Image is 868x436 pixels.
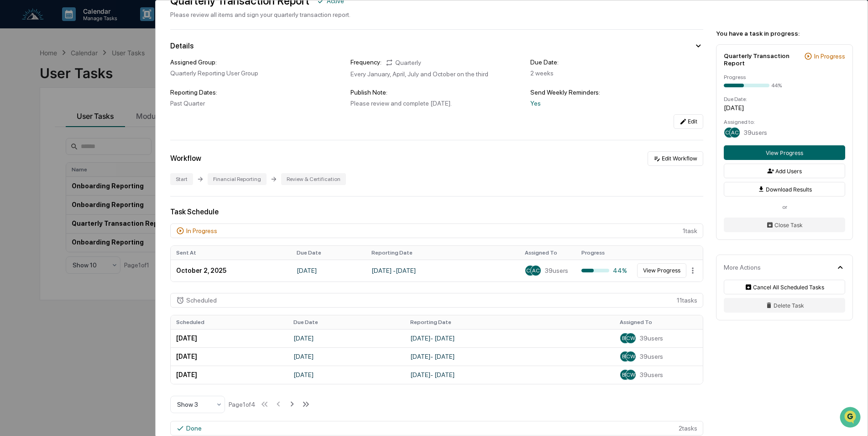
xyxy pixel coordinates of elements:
[731,129,739,136] span: AC
[229,401,256,408] div: Page 1 of 4
[530,89,703,96] div: Send Weekly Reminders:
[637,263,686,278] button: View Progress
[170,42,193,50] div: Details
[288,366,405,384] td: [DATE]
[5,129,61,145] a: 🔎Data Lookup
[530,58,703,66] div: Due Date:
[744,129,767,136] span: 39 users
[366,246,519,260] th: Reporting Date
[291,260,366,282] td: [DATE]
[725,129,733,136] span: CC
[526,267,534,274] span: CC
[170,173,193,185] div: Start
[626,335,635,341] span: CW
[405,366,614,384] td: [DATE] - [DATE]
[724,218,845,232] button: Close Task
[170,293,703,308] div: 11 task s
[724,264,761,271] div: More Actions
[170,154,201,163] div: Workflow
[186,425,202,432] div: Done
[186,297,217,304] div: Scheduled
[640,335,663,342] span: 39 users
[626,372,635,378] span: CW
[581,267,627,274] div: 44%
[91,155,110,162] span: Pylon
[288,347,405,366] td: [DATE]
[170,223,703,238] div: 1 task
[545,267,568,274] span: 39 users
[771,82,782,89] div: 44%
[576,246,633,260] th: Progress
[170,207,703,216] div: Task Schedule
[614,315,703,329] th: Assigned To
[716,30,853,37] div: You have a task in progress:
[171,246,291,260] th: Sent At
[648,151,703,166] button: Edit Workflow
[9,70,26,86] img: 1746055101610-c473b297-6a78-478c-a979-82029cc54cd1
[530,100,703,107] div: Yes
[18,133,58,142] span: Data Lookup
[170,58,343,66] div: Assigned Group:
[622,372,629,378] span: BV
[170,421,703,436] div: 2 task s
[839,406,863,431] iframe: Open customer support
[366,260,519,282] td: [DATE] - [DATE]
[724,280,845,294] button: Cancel All Scheduled Tasks
[66,116,73,123] div: 🗄️
[9,19,166,34] p: How can we help?
[171,366,288,384] td: [DATE]
[724,298,845,313] button: Delete Task
[186,227,217,234] div: In Progress
[350,89,523,96] div: Publish Note:
[814,53,845,60] div: In Progress
[18,115,59,124] span: Preclearance
[640,353,663,360] span: 39 users
[171,315,288,329] th: Scheduled
[519,246,576,260] th: Assigned To
[724,145,845,160] button: View Progress
[291,246,366,260] th: Due Date
[385,58,421,67] div: Quarterly
[724,52,800,67] div: Quarterly Transaction Report
[405,315,614,329] th: Reporting Date
[63,112,117,128] a: 🗄️Attestations
[170,11,350,18] div: Please review all items and sign your quarterly transaction report.
[724,74,845,80] div: Progress
[724,119,845,125] div: Assigned to:
[622,353,629,360] span: BV
[350,70,523,78] div: Every January, April, July and October on the third
[171,347,288,366] td: [DATE]
[5,112,63,128] a: 🖐️Preclearance
[530,69,703,77] div: 2 weeks
[208,173,267,185] div: Financial Reporting
[724,182,845,197] button: Download Results
[622,335,629,341] span: BV
[170,69,343,77] div: Quarterly Reporting User Group
[350,100,523,107] div: Please review and complete [DATE].
[640,371,663,378] span: 39 users
[724,164,845,178] button: Add Users
[171,329,288,347] td: [DATE]
[9,133,16,141] div: 🔎
[64,154,110,162] a: Powered byPylon
[170,89,343,96] div: Reporting Dates:
[626,353,635,360] span: CW
[405,347,614,366] td: [DATE] - [DATE]
[724,104,845,112] div: [DATE]
[350,58,382,67] div: Frequency:
[532,267,540,274] span: AC
[281,173,346,185] div: Review & Certification
[288,315,405,329] th: Due Date
[405,329,614,347] td: [DATE] - [DATE]
[170,100,343,107] div: Past Quarter
[674,114,703,129] button: Edit
[75,115,113,124] span: Attestations
[155,73,166,84] button: Start new chat
[288,329,405,347] td: [DATE]
[724,204,845,210] div: or
[724,96,845,102] div: Due Date:
[31,79,115,86] div: We're available if you need us!
[9,116,16,123] div: 🖐️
